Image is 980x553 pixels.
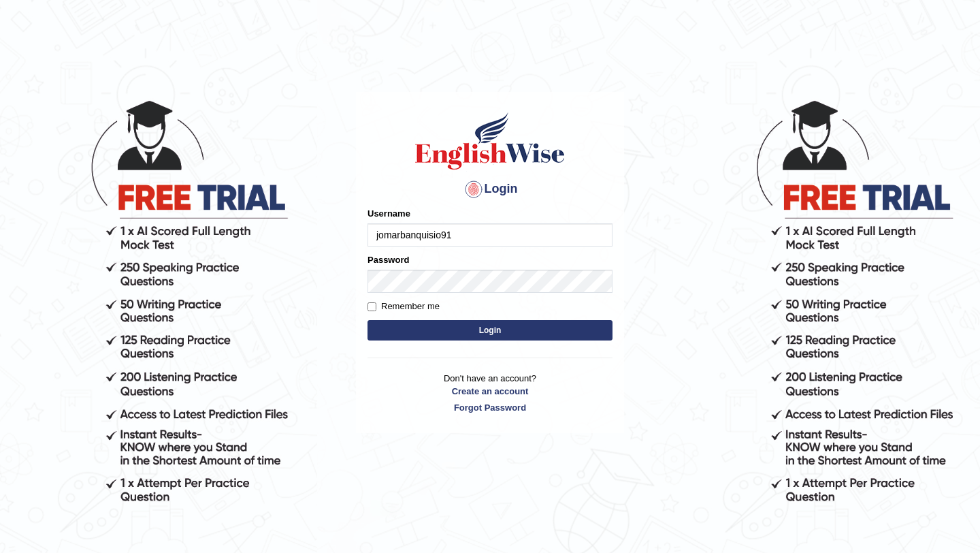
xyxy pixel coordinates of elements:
button: Login [367,320,612,341]
h4: Login [367,178,612,200]
input: Remember me [367,302,376,311]
label: Username [367,207,410,220]
label: Remember me [367,300,440,313]
a: Forgot Password [367,401,612,414]
p: Don't have an account? [367,372,612,414]
a: Create an account [367,385,612,398]
label: Password [367,253,409,266]
img: Logo of English Wise sign in for intelligent practice with AI [412,110,568,172]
